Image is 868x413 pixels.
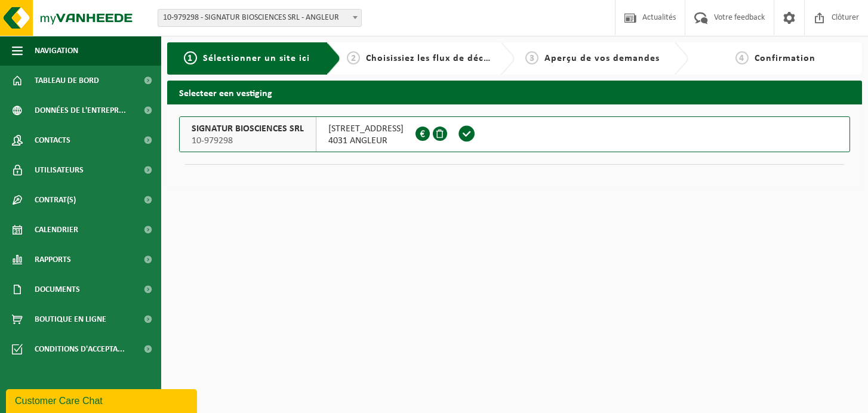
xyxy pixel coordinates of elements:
[184,51,197,64] span: 1
[35,125,70,155] span: Contacts
[35,215,78,245] span: Calendrier
[158,10,361,26] span: 10-979298 - SIGNATUR BIOSCIENCES SRL - ANGLEUR
[35,304,106,334] span: Boutique en ligne
[328,135,404,147] span: 4031 ANGLEUR
[167,81,862,104] h2: Selecteer een vestiging
[6,387,199,413] iframe: chat widget
[35,185,76,215] span: Contrat(s)
[35,95,126,125] span: Données de l'entrepr...
[755,54,815,63] span: Confirmation
[735,51,749,64] span: 4
[328,123,404,135] span: [STREET_ADDRESS]
[35,275,80,304] span: Documents
[179,116,850,152] button: SIGNATUR BIOSCIENCES SRL 10-979298 [STREET_ADDRESS]4031 ANGLEUR
[192,123,304,135] span: SIGNATUR BIOSCIENCES SRL
[35,245,71,275] span: Rapports
[544,54,660,63] span: Aperçu de vos demandes
[203,54,310,63] span: Sélectionner un site ici
[347,51,360,64] span: 2
[192,135,304,147] span: 10-979298
[158,9,362,27] span: 10-979298 - SIGNATUR BIOSCIENCES SRL - ANGLEUR
[525,51,538,64] span: 3
[35,155,84,185] span: Utilisateurs
[35,66,99,95] span: Tableau de bord
[35,36,78,66] span: Navigation
[35,334,125,364] span: Conditions d'accepta...
[366,54,565,63] span: Choisissiez les flux de déchets et récipients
